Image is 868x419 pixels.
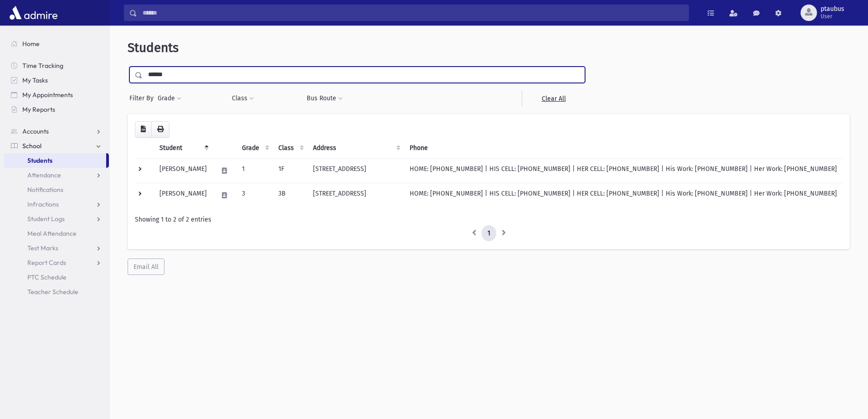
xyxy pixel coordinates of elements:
[27,156,52,165] span: Students
[821,5,844,13] span: ptaubus
[236,158,273,183] td: 1
[129,93,157,103] span: Filter By
[4,58,109,73] a: Time Tracking
[22,105,55,114] span: My Reports
[273,158,308,183] td: 1F
[308,183,404,207] td: [STREET_ADDRESS]
[22,40,40,48] span: Home
[27,171,61,179] span: Attendance
[154,158,212,183] td: [PERSON_NAME]
[151,121,169,138] button: Print
[404,158,842,183] td: HOME: [PHONE_NUMBER] | HIS CELL: [PHONE_NUMBER] | HER CELL: [PHONE_NUMBER] | His Work: [PHONE_NUM...
[27,288,78,296] span: Teacher Schedule
[522,90,585,107] a: Clear All
[236,138,273,159] th: Grade: activate to sort column ascending
[4,36,109,51] a: Home
[27,215,65,223] span: Student Logs
[308,138,404,159] th: Address: activate to sort column ascending
[308,158,404,183] td: [STREET_ADDRESS]
[4,153,106,168] a: Students
[231,90,254,107] button: Class
[135,215,842,224] div: Showing 1 to 2 of 2 entries
[22,91,73,99] span: My Appointments
[4,139,109,153] a: School
[22,142,41,150] span: School
[157,90,182,107] button: Grade
[4,73,109,88] a: My Tasks
[4,212,109,226] a: Student Logs
[22,76,48,84] span: My Tasks
[137,5,688,21] input: Search
[4,182,109,197] a: Notifications
[27,244,58,252] span: Test Marks
[7,4,60,22] img: AdmirePro
[404,183,842,207] td: HOME: [PHONE_NUMBER] | HIS CELL: [PHONE_NUMBER] | HER CELL: [PHONE_NUMBER] | His Work: [PHONE_NUM...
[128,259,164,275] button: Email All
[4,88,109,102] a: My Appointments
[4,168,109,182] a: Attendance
[4,226,109,241] a: Meal Attendance
[154,138,212,159] th: Student: activate to sort column descending
[4,197,109,212] a: Infractions
[27,200,59,208] span: Infractions
[27,229,77,238] span: Meal Attendance
[273,183,308,207] td: 3B
[4,255,109,270] a: Report Cards
[4,124,109,139] a: Accounts
[4,285,109,299] a: Teacher Schedule
[404,138,842,159] th: Phone
[482,225,496,242] a: 1
[4,241,109,255] a: Test Marks
[22,62,63,70] span: Time Tracking
[27,259,66,267] span: Report Cards
[236,183,273,207] td: 3
[4,102,109,117] a: My Reports
[306,90,343,107] button: Bus Route
[27,273,67,281] span: PTC Schedule
[135,121,152,138] button: CSV
[128,40,179,55] span: Students
[154,183,212,207] td: [PERSON_NAME]
[4,270,109,285] a: PTC Schedule
[27,186,63,194] span: Notifications
[273,138,308,159] th: Class: activate to sort column ascending
[821,13,844,20] span: User
[22,127,49,135] span: Accounts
